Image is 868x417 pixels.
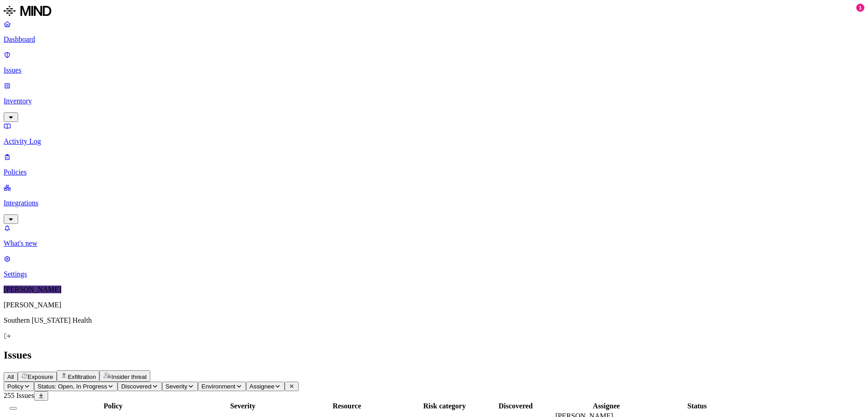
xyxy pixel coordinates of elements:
a: MIND [4,4,864,20]
p: Policies [4,168,864,176]
a: Integrations [4,184,864,223]
p: Integrations [4,199,864,207]
p: Activity Log [4,137,864,145]
p: Settings [4,270,864,278]
p: Dashboard [4,35,864,44]
span: Severity [166,383,187,390]
a: Dashboard [4,20,864,44]
a: Activity Log [4,122,864,145]
a: Inventory [4,82,864,121]
a: Settings [4,255,864,278]
div: Severity [205,402,281,410]
h2: Issues [4,349,864,361]
span: 255 Issues [4,392,34,399]
button: Select all [10,407,17,410]
span: Assignee [250,383,275,390]
a: What's new [4,224,864,247]
p: Issues [4,66,864,74]
div: Assignee [555,402,657,410]
span: All [7,373,14,380]
div: 1 [856,4,864,12]
span: Environment [202,383,236,390]
a: Policies [4,153,864,176]
a: Issues [4,51,864,74]
img: MIND [4,4,51,18]
span: Insider threat [111,373,147,380]
div: Status [659,402,735,410]
div: Risk category [413,402,476,410]
span: Discovered [121,383,152,390]
span: Exfiltration [68,373,96,380]
span: [PERSON_NAME] [4,286,61,293]
span: Exposure [28,373,53,380]
p: What's new [4,239,864,247]
p: Southern [US_STATE] Health [4,316,864,325]
div: Policy [23,402,203,410]
div: Resource [282,402,411,410]
div: Discovered [478,402,553,410]
span: Policy [7,383,24,390]
p: Inventory [4,97,864,105]
span: Status: Open, In Progress [38,383,107,390]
